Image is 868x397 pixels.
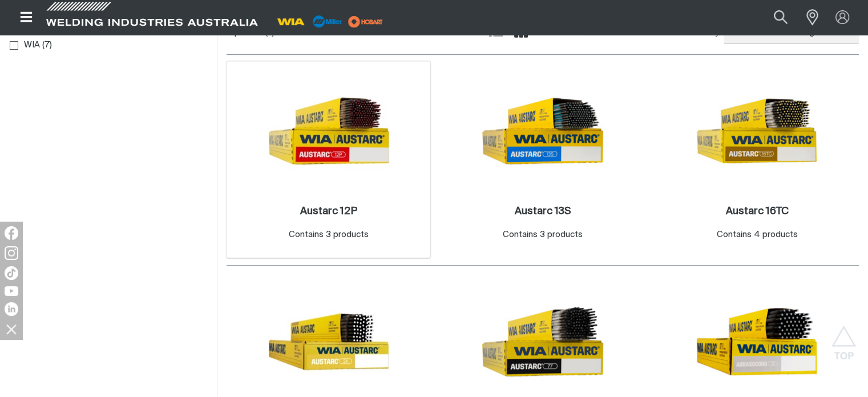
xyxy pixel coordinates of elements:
[345,13,386,30] img: miller
[300,205,357,218] a: Austarc 12P
[5,246,18,260] img: Instagram
[10,38,40,53] a: WIA
[42,39,52,52] span: ( 7 )
[24,39,40,52] span: WIA
[300,206,357,216] h2: Austarc 12P
[5,226,18,240] img: Facebook
[2,319,21,339] img: hide socials
[9,18,208,54] aside: Filters
[5,302,18,316] img: LinkedIn
[696,70,818,192] img: Austarc 16TC
[345,17,386,26] a: miller
[515,206,571,216] h2: Austarc 13S
[515,205,571,218] a: Austarc 13S
[747,5,800,30] input: Product name or item number...
[725,206,788,216] h2: Austarc 16TC
[716,228,797,242] div: Contains 4 products
[289,228,369,242] div: Contains 3 products
[5,286,18,296] img: YouTube
[761,5,800,30] button: Search products
[5,266,18,280] img: TikTok
[268,70,390,192] img: Austarc 12P
[10,38,207,53] ul: Brand
[831,326,857,351] button: Scroll to top
[482,70,604,192] img: Austarc 13S
[503,228,583,242] div: Contains 3 products
[725,205,788,218] a: Austarc 16TC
